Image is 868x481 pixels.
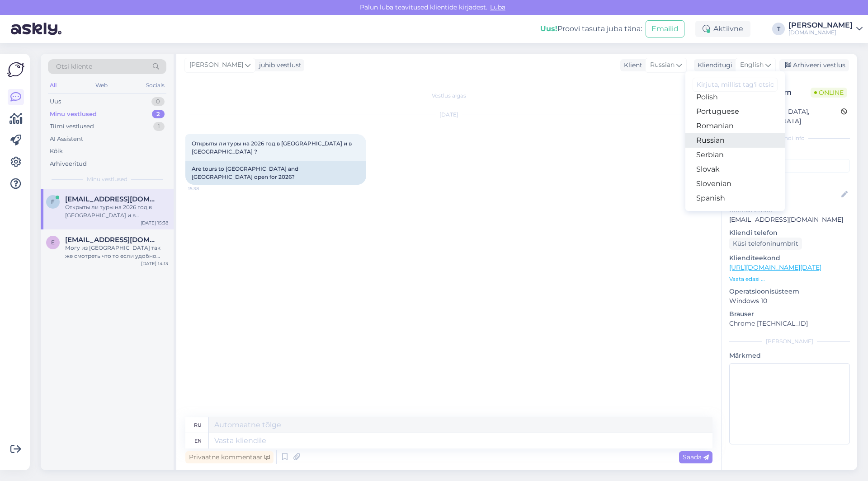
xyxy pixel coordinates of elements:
a: Slovenian [685,177,785,191]
div: Web [94,79,109,91]
div: [DOMAIN_NAME] [788,29,853,36]
div: Privaatne kommentaar [185,451,274,463]
span: [PERSON_NAME] [189,60,243,70]
p: Kliendi nimi [729,176,850,186]
span: EvgeniyaEseniya2018@gmail.com [65,236,159,244]
div: Kõik [50,147,63,156]
div: T [772,23,785,35]
p: Kliendi tag'id [729,148,850,157]
div: Открыты ли туры на 2026 год в [GEOGRAPHIC_DATA] и в [GEOGRAPHIC_DATA] ? [65,203,168,219]
a: Serbian [685,148,785,162]
p: [EMAIL_ADDRESS][DOMAIN_NAME] [729,215,850,224]
a: Spanish [685,191,785,205]
a: Polish [685,90,785,104]
p: Klienditeekond [729,253,850,263]
span: Luba [487,3,508,11]
input: Lisa nimi [730,190,840,200]
a: Slovak [685,162,785,177]
span: filipal51@gmail.com [65,195,159,203]
div: ru [194,417,202,433]
div: [PERSON_NAME] [788,22,853,29]
p: Brauser [729,309,850,319]
span: English [740,60,764,70]
div: en [194,433,202,448]
div: juhib vestlust [255,61,302,70]
div: Aktiivne [695,21,750,37]
img: Askly Logo [7,61,24,78]
p: Kliendi email [729,205,850,215]
div: 0 [151,97,165,106]
div: 1 [153,122,165,131]
span: Minu vestlused [87,175,127,183]
div: [DATE] 15:38 [141,219,168,226]
input: Lisa tag [729,159,850,173]
a: Russian [685,133,785,148]
div: Arhiveeritud [50,159,87,168]
div: Vestlus algas [185,92,712,100]
div: Uus [50,97,61,106]
div: Klient [620,61,642,70]
a: Portuguese [685,104,785,119]
div: [PERSON_NAME] [729,337,850,346]
div: Arhiveeri vestlus [779,59,849,71]
span: Online [811,88,847,98]
div: Tiimi vestlused [50,122,94,131]
p: Vaata edasi ... [729,275,850,283]
p: Windows 10 [729,296,850,306]
div: Proovi tasuta juba täna: [540,23,642,34]
div: [GEOGRAPHIC_DATA], [GEOGRAPHIC_DATA] [732,107,841,126]
span: Открыты ли туры на 2026 год в [GEOGRAPHIC_DATA] и в [GEOGRAPHIC_DATA] ? [192,140,353,155]
span: f [51,198,55,205]
p: Märkmed [729,351,850,360]
div: Küsi telefoninumbrit [729,238,802,250]
a: [URL][DOMAIN_NAME][DATE] [729,263,821,271]
div: Are tours to [GEOGRAPHIC_DATA] and [GEOGRAPHIC_DATA] open for 2026? [185,161,366,185]
input: Kirjuta, millist tag'i otsid [693,78,778,92]
div: [DATE] [185,111,712,119]
span: 15:38 [188,185,222,192]
div: AI Assistent [50,135,83,144]
p: Chrome [TECHNICAL_ID] [729,319,850,328]
div: Minu vestlused [50,110,97,119]
a: Romanian [685,119,785,133]
span: E [51,239,55,246]
span: Saada [683,453,709,461]
div: [DATE] 14:13 [141,260,168,267]
b: Uus! [540,24,557,33]
a: Swedish [685,205,785,220]
div: Socials [144,79,166,91]
div: Kliendi info [729,134,850,142]
div: 2 [152,110,165,119]
span: Otsi kliente [56,62,92,71]
p: Kliendi telefon [729,228,850,238]
button: Emailid [646,20,684,37]
div: All [48,79,58,91]
div: Могу из [GEOGRAPHIC_DATA] так же смотреть что то если удобно было бы [65,244,168,260]
span: Russian [650,60,675,70]
div: Klienditugi [694,61,732,70]
p: Operatsioonisüsteem [729,287,850,296]
a: [PERSON_NAME][DOMAIN_NAME] [788,22,863,36]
